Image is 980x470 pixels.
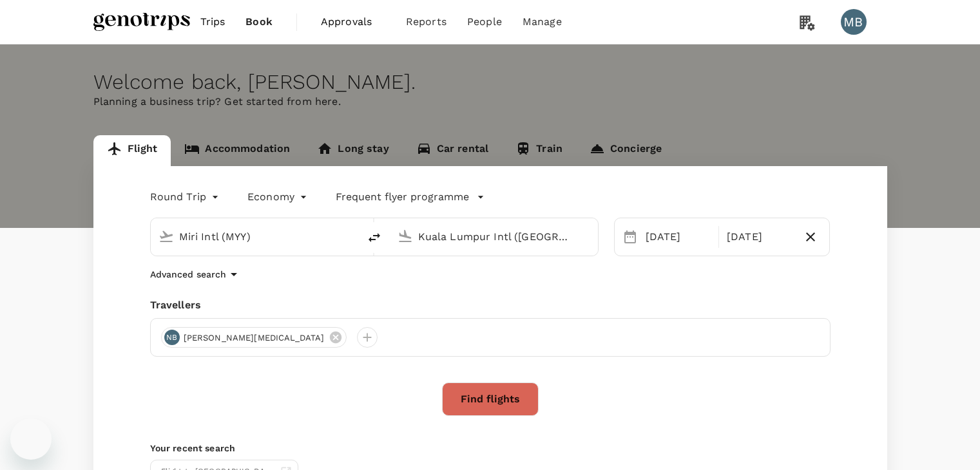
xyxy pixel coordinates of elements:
button: Advanced search [150,267,242,282]
span: Approvals [321,14,385,30]
span: Book [245,14,273,30]
a: Flight [93,135,171,166]
p: Frequent flyer programme [336,189,469,205]
p: Planning a business trip? Get started from here. [93,94,887,109]
p: Advanced search [150,268,226,281]
a: Train [502,135,576,166]
button: delete [359,222,390,253]
iframe: Button to launch messaging window [10,418,52,460]
button: Find flights [442,382,539,416]
span: Manage [523,14,562,30]
div: Travellers [150,297,831,313]
div: Welcome back , [PERSON_NAME] . [93,70,887,94]
div: Round Trip [150,187,222,207]
span: Trips [200,14,226,30]
input: Depart from [179,227,332,247]
input: Going to [418,227,571,247]
div: MB [841,9,867,35]
div: [DATE] [722,224,797,250]
div: Economy [247,187,310,207]
div: [DATE] [640,224,716,250]
button: Open [350,235,352,238]
a: Concierge [576,135,675,166]
div: NB [164,330,180,345]
p: Your recent search [150,442,831,455]
a: Car rental [403,135,503,166]
button: Frequent flyer programme [336,189,485,205]
span: [PERSON_NAME][MEDICAL_DATA] [176,332,332,344]
button: Open [589,235,591,238]
span: Reports [406,14,447,30]
span: People [467,14,502,30]
img: Genotrips - ALL [93,8,190,36]
a: Long stay [303,135,402,166]
a: Accommodation [171,135,303,166]
div: NB[PERSON_NAME][MEDICAL_DATA] [161,327,347,348]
